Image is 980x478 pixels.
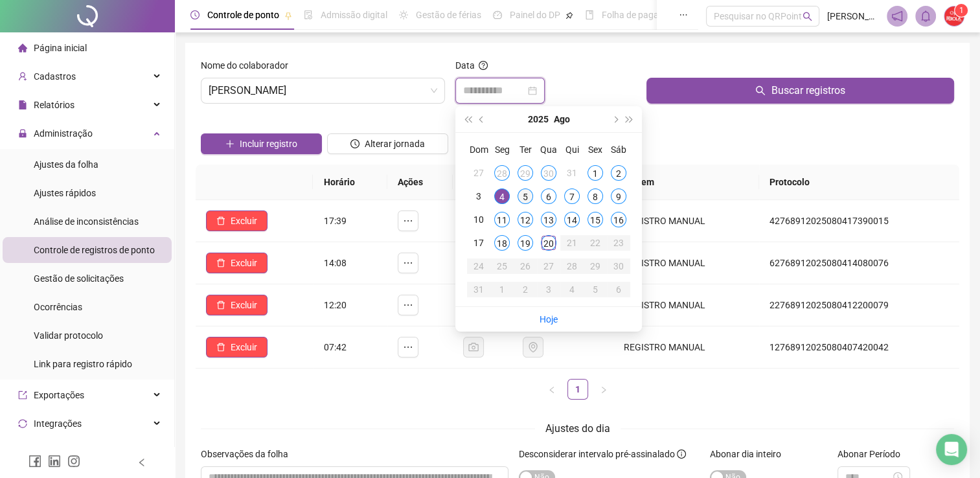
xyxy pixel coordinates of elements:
td: 2025-09-03 [537,278,560,301]
div: 14 [564,212,580,227]
div: 24 [471,258,486,274]
a: Alterar jornada [327,140,448,150]
span: sun [399,10,408,19]
span: plus [225,139,234,148]
div: Open Intercom Messenger [936,434,967,465]
span: left [137,458,146,467]
td: 2025-08-11 [490,208,514,231]
a: 1 [568,380,587,399]
td: 2025-08-20 [537,231,560,255]
div: 3 [541,282,556,297]
div: 26 [518,258,533,274]
span: Ajustes do dia [545,422,610,435]
span: delete [216,343,225,352]
span: ellipsis [403,258,413,268]
span: Desconsiderar intervalo pré-assinalado [519,449,675,459]
td: 2025-08-13 [537,208,560,231]
td: 2025-08-29 [584,255,607,278]
td: 2025-08-27 [537,255,560,278]
span: Validar protocolo [34,330,103,341]
td: 62768912025080414080076 [759,242,959,284]
span: info-circle [677,450,686,459]
td: 2025-08-03 [467,185,490,208]
span: facebook [28,455,41,468]
span: ARIELE ALLANA DE SOUSA OLIVEIRA [209,78,437,103]
div: 3 [471,188,486,204]
th: Qui [560,138,584,161]
span: Alterar jornada [365,137,425,151]
td: 2025-08-31 [467,278,490,301]
th: Ações [387,165,453,200]
th: Sex [584,138,607,161]
a: Hoje [540,314,558,324]
td: 2025-08-25 [490,255,514,278]
span: Gestão de férias [416,10,481,20]
td: 2025-08-22 [584,231,607,255]
span: clock-circle [350,139,359,148]
div: 4 [494,188,510,204]
th: Ter [514,138,537,161]
td: 2025-08-21 [560,231,584,255]
span: delete [216,216,225,225]
div: 28 [494,165,510,181]
button: Buscar registros [646,78,954,104]
span: Administração [34,128,93,139]
td: 2025-08-28 [560,255,584,278]
li: Página anterior [541,379,562,400]
div: 27 [471,165,486,181]
span: Admissão digital [321,10,387,20]
button: Excluir [206,295,268,315]
td: REGISTRO MANUAL [613,200,759,242]
span: notification [891,10,903,22]
div: 6 [541,188,556,204]
span: Excluir [231,298,257,312]
td: 2025-08-12 [514,208,537,231]
div: 6 [611,282,626,297]
span: Ajustes da folha [34,159,98,170]
span: export [18,391,27,400]
span: Ocorrências [34,302,82,312]
td: 2025-08-17 [467,231,490,255]
td: 2025-08-26 [514,255,537,278]
div: 15 [587,212,603,227]
span: search [803,12,812,21]
td: 2025-08-01 [584,161,607,185]
td: 42768912025080417390015 [759,200,959,242]
td: 2025-08-24 [467,255,490,278]
div: 30 [541,165,556,181]
td: 2025-08-07 [560,185,584,208]
th: Qua [537,138,560,161]
span: Excluir [231,340,257,354]
div: 23 [611,235,626,251]
label: Abonar Período [838,447,909,461]
div: 27 [541,258,556,274]
label: Abonar dia inteiro [710,447,790,461]
span: book [585,10,594,19]
td: 2025-08-10 [467,208,490,231]
span: bell [920,10,931,22]
li: 1 [567,379,588,400]
div: 7 [564,188,580,204]
span: Buscar registros [771,83,845,98]
td: 2025-08-09 [607,185,630,208]
th: Sáb [607,138,630,161]
span: Cadastros [34,71,76,82]
span: Data [455,60,475,71]
button: Incluir registro [201,133,322,154]
div: 12 [518,212,533,227]
div: 29 [518,165,533,181]
button: super-prev-year [461,106,475,132]
td: 2025-09-04 [560,278,584,301]
th: Horário [313,165,387,200]
button: right [593,379,614,400]
div: 21 [564,235,580,251]
td: 2025-08-18 [490,231,514,255]
img: 67733 [944,6,964,26]
div: 9 [611,188,626,204]
td: REGISTRO MANUAL [613,284,759,326]
div: 30 [611,258,626,274]
li: Próxima página [593,379,614,400]
td: 2025-08-06 [537,185,560,208]
div: 28 [564,258,580,274]
td: 2025-08-04 [490,185,514,208]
